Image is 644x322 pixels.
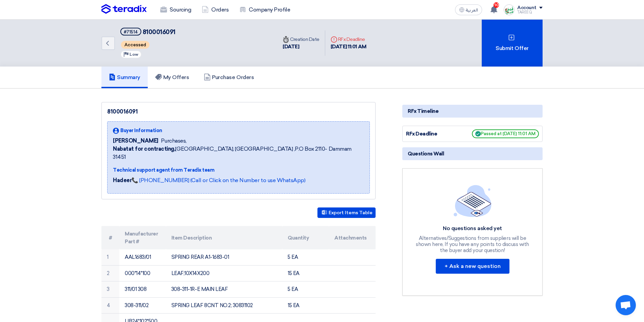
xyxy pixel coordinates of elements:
[129,52,138,57] span: Low
[455,4,482,15] button: العربية
[166,249,283,265] td: SPRING REAR A1-1683-01
[119,281,166,298] td: 311/01 308
[196,67,261,88] a: Purchase Orders
[121,41,149,49] span: Accessed
[436,259,509,274] button: + Ask a new question
[101,281,119,298] td: 3
[166,297,283,314] td: SPRING LEAF 8CNT NO.2; 30831102
[283,43,319,51] div: [DATE]
[166,281,283,298] td: 308-311-1R-E MAIN LEAF
[282,281,329,298] td: 5 EA
[113,177,132,183] strong: Hadeer
[148,67,197,88] a: My Offers
[616,295,636,315] div: Open chat
[504,4,515,15] img: Screenshot___1727703618088.png
[113,145,364,161] span: [GEOGRAPHIC_DATA], [GEOGRAPHIC_DATA] ,P.O Box 2110- Dammam 31451
[494,2,499,8] span: 10
[113,146,175,152] b: Nabatat for contracting,
[196,2,234,17] a: Orders
[283,36,319,43] div: Creation Date
[119,265,166,281] td: 000*14*100
[113,167,364,174] div: Technical support agent from Teradix team
[132,177,305,183] a: 📞 [PHONE_NUMBER] (Call or Click on the Number to use WhatsApp)
[331,43,366,51] div: [DATE] 11:01 AM
[124,30,138,34] div: #71514
[166,226,283,249] th: Item Description
[454,185,492,217] img: empty_state_list.svg
[415,235,530,253] div: Alternatives/Suggestions from suppliers will be shown here, If you have any points to discuss wit...
[282,265,329,281] td: 15 EA
[415,225,530,232] div: No questions asked yet
[101,265,119,281] td: 2
[282,249,329,265] td: 5 EA
[408,150,444,157] span: Questions Wall
[107,108,370,116] div: 8100016091
[472,129,539,138] span: Passed at [DATE] 11:01 AM
[119,226,166,249] th: Manufacturer Part #
[119,249,166,265] td: AAL1683/01
[204,74,254,81] h5: Purchase Orders
[234,2,295,17] a: Company Profile
[120,127,162,134] span: Buyer Information
[113,137,158,145] span: [PERSON_NAME]
[161,137,187,145] span: Purchases,
[101,4,147,14] img: Teradix logo
[155,2,196,17] a: Sourcing
[517,10,543,14] div: TAREEQ
[517,5,536,11] div: Account
[155,74,189,81] h5: My Offers
[101,297,119,314] td: 4
[466,8,478,13] span: العربية
[406,130,457,138] div: RFx Deadline
[282,297,329,314] td: 15 EA
[482,20,543,67] div: Submit Offer
[119,297,166,314] td: 308-311/02
[109,74,140,81] h5: Summary
[282,226,329,249] th: Quantity
[331,36,366,43] div: RFx Deadline
[101,226,119,249] th: #
[317,207,376,218] button: Export Items Table
[329,226,376,249] th: Attachments
[101,67,148,88] a: Summary
[143,28,175,36] span: 8100016091
[120,28,175,36] h5: 8100016091
[402,105,543,118] div: RFx Timeline
[101,249,119,265] td: 1
[166,265,283,281] td: LEAF;10X14X200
